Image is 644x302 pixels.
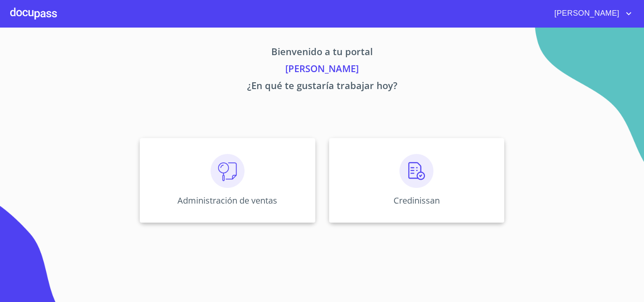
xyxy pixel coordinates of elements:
[394,195,440,206] p: Credinissan
[548,7,624,20] span: [PERSON_NAME]
[61,78,584,95] p: ¿En qué te gustaría trabajar hoy?
[399,154,433,188] img: verificacion.png
[177,195,277,206] p: Administración de ventas
[61,45,584,62] p: Bienvenido a tu portal
[211,154,245,188] img: consulta.png
[548,7,634,20] button: account of current user
[61,62,584,78] p: [PERSON_NAME]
